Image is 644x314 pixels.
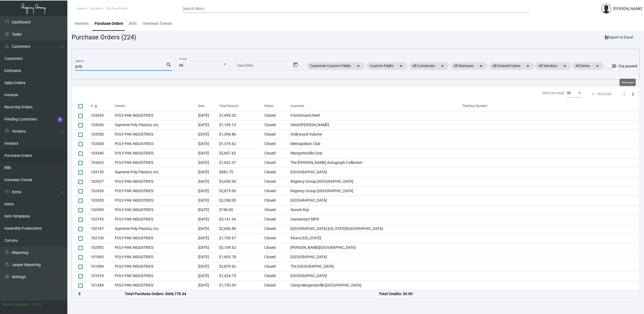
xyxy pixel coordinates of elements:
[542,91,565,95] div: Items per page:
[290,158,462,167] td: The [PERSON_NAME] Autograph Collection
[198,104,205,109] div: Date
[290,205,462,215] td: Sunset Key
[219,215,264,224] td: $3,141.34
[264,271,290,281] td: Closed
[290,224,462,233] td: [GEOGRAPHIC_DATA] [US_STATE][GEOGRAPHIC_DATA]
[219,167,264,177] td: $882.75
[478,63,484,69] mat-icon: arrow_drop_down
[264,104,290,109] div: Status
[198,262,219,271] td: [DATE]
[91,224,115,233] td: 102187
[143,21,172,26] div: Overseas Transit
[91,205,115,215] td: 102309
[198,233,219,243] td: [DATE]
[219,120,264,130] td: $1,109.13
[91,243,115,252] td: 102092
[567,91,582,95] mat-select: Items per page:
[219,224,264,233] td: $2,006.80
[2,302,30,307] div: Current version:
[115,139,198,149] td: POLY-PAK INDUSTRIES
[264,104,273,109] div: Status
[91,104,93,109] div: #
[462,104,639,109] div: Tracking Number
[264,167,290,177] td: Closed
[115,130,198,139] td: POLY-PAK INDUSTRIES
[198,149,219,158] td: [DATE]
[115,167,198,177] td: Supreme Poly Plastics, Inc.
[115,233,198,243] td: POLY-PAK INDUSTRIES
[198,120,219,130] td: [DATE]
[290,120,462,130] td: Hotel [PERSON_NAME]
[198,281,219,290] td: [DATE]
[198,139,219,149] td: [DATE]
[198,196,219,205] td: [DATE]
[91,120,115,130] td: 103636
[462,104,487,109] div: Tracking Number
[198,167,219,177] td: [DATE]
[115,224,198,233] td: Supreme Poly Plastics, Inc.
[219,104,264,109] div: Total Amount
[290,130,462,139] td: Hollywood Volume
[91,139,115,149] td: 103508
[562,63,568,69] mat-icon: arrow_drop_down
[91,130,115,139] td: 103550
[366,62,407,70] mat-chip: Custom Fields
[198,224,219,233] td: [DATE]
[409,62,449,70] mat-chip: All Currencies
[91,104,115,109] div: #
[601,32,638,42] button: Export to Excel
[264,281,290,290] td: Closed
[613,6,642,12] div: [PERSON_NAME]
[198,205,219,215] td: [DATE]
[264,130,290,139] td: Closed
[219,281,264,290] td: $1,730.93
[115,205,198,215] td: POLY-PAK INDUSTRIES
[115,177,198,186] td: POLY-PAK INDUSTRIES
[129,21,137,26] div: Bills
[72,32,136,42] div: Purchase Orders (224)
[219,149,264,158] td: $2,607.62
[264,262,290,271] td: Closed
[198,111,219,120] td: [DATE]
[198,243,219,252] td: [DATE]
[379,291,633,297] div: Total Credits: $0.00
[264,149,290,158] td: Closed
[219,186,264,196] td: $2,875.00
[594,63,601,69] mat-icon: arrow_drop_down
[115,243,198,252] td: POLY-PAK INDUSTRIES
[77,7,85,10] span: Home
[115,281,198,290] td: POLY-PAK INDUSTRIES
[115,271,198,281] td: POLY-PAK INDUSTRIES
[91,111,115,120] td: 103655
[91,281,115,290] td: 101498
[525,63,531,69] mat-icon: arrow_drop_down
[115,120,198,130] td: Supreme Poly Plastics, Inc.
[264,186,290,196] td: Closed
[290,243,462,252] td: [PERSON_NAME][GEOGRAPHIC_DATA]
[219,158,264,167] td: $1,632.37
[219,104,238,109] div: Total Amount
[264,215,290,224] td: Closed
[572,62,604,70] mat-chip: All Dates
[91,167,115,177] td: 103130
[198,104,219,109] div: Date
[219,196,264,205] td: $2,268.00
[91,149,115,158] td: 103440
[567,91,571,95] span: 50
[219,177,264,186] td: $3,650.00
[291,61,300,69] button: Open calendar
[355,63,362,69] mat-icon: arrow_drop_down
[198,130,219,139] td: [DATE]
[398,63,404,69] mat-icon: arrow_drop_down
[115,215,198,224] td: POLY-PAK INDUSTRIES
[290,233,462,243] td: Kitano [US_STATE]
[535,62,571,70] mat-chip: All Vendors
[198,215,219,224] td: [DATE]
[91,215,115,224] td: 102193
[115,186,198,196] td: POLY-PAK INDUSTRIES
[91,252,115,262] td: 101803
[264,233,290,243] td: Closed
[290,215,462,224] td: Gansevoort MPD
[601,4,611,13] img: admin@bootstrapmaster.com
[439,63,446,69] mat-icon: arrow_drop_down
